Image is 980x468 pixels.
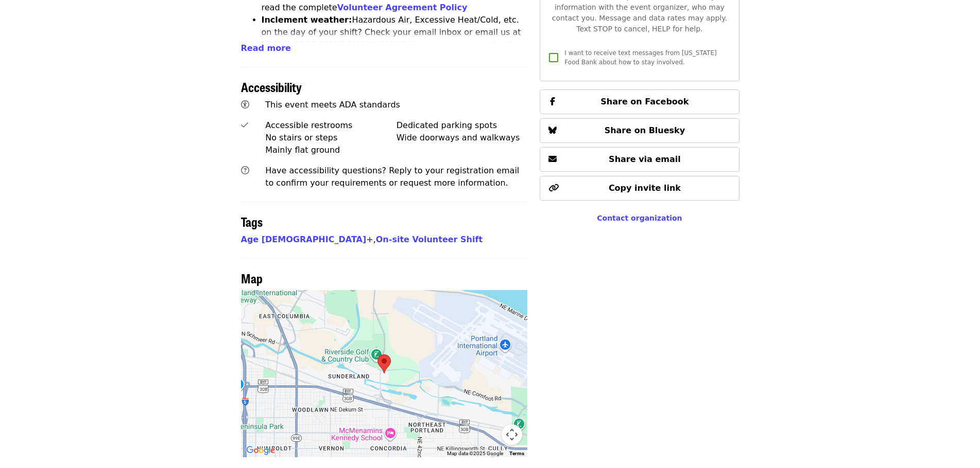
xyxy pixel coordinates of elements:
[241,212,263,230] span: Tags
[241,43,291,53] span: Read more
[262,15,352,25] strong: Inclement weather:
[600,97,689,106] span: Share on Facebook
[540,176,739,201] button: Copy invite link
[241,166,249,175] i: question-circle icon
[376,235,483,244] a: On-site Volunteer Shift
[540,147,739,172] button: Share via email
[241,269,263,287] span: Map
[244,444,278,457] a: Open this area in Google Maps (opens a new window)
[265,144,397,156] div: Mainly flat ground
[241,120,248,130] i: check icon
[509,451,524,456] a: Terms (opens in new tab)
[609,154,681,164] span: Share via email
[397,119,528,132] div: Dedicated parking spots
[244,444,278,457] img: Google
[265,132,397,144] div: No stairs or steps
[241,100,249,110] i: universal-access icon
[241,78,302,96] span: Accessibility
[262,14,528,76] li: Hazardous Air, Excessive Heat/Cold, etc. on the day of your shift? Check your email inbox or emai...
[605,125,685,135] span: Share on Bluesky
[540,89,739,114] button: Share on Facebook
[265,100,400,110] span: This event meets ADA standards
[241,235,376,244] span: ,
[564,49,716,66] span: I want to receive text messages from [US_STATE] Food Bank about how to stay involved.
[447,451,503,456] span: Map data ©2025 Google
[337,3,468,12] a: Volunteer Agreement Policy
[609,183,681,193] span: Copy invite link
[540,118,739,143] button: Share on Bluesky
[265,166,519,188] span: Have accessibility questions? Reply to your registration email to confirm your requirements or re...
[241,42,291,55] button: Read more
[502,424,522,445] button: Map camera controls
[397,132,528,144] div: Wide doorways and walkways
[597,214,682,222] a: Contact organization
[265,119,397,132] div: Accessible restrooms
[241,235,373,244] a: Age [DEMOGRAPHIC_DATA]+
